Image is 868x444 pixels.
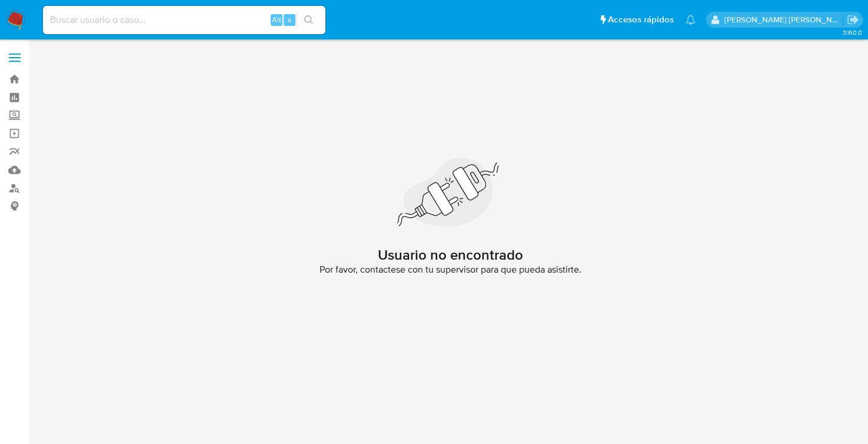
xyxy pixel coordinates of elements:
a: Salir [847,14,859,26]
button: search-icon [297,12,321,28]
input: Buscar usuario o caso... [43,12,325,28]
a: Notificaciones [686,15,696,25]
p: brenda.morenoreyes@mercadolibre.com.mx [724,14,843,25]
span: Alt [272,14,281,25]
h2: Usuario no encontrado [378,246,523,264]
span: Accesos rápidos [608,14,674,26]
span: s [288,14,291,25]
span: Por favor, contactese con tu supervisor para que pueda asistirte. [320,264,581,276]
